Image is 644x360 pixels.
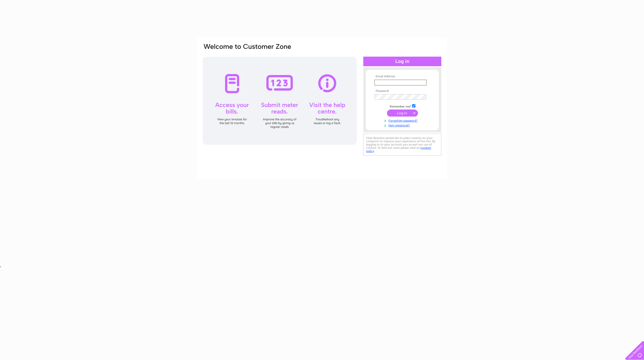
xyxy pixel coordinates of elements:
[374,123,432,127] a: Not registered?
[373,89,432,93] th: Password:
[374,118,432,123] a: Forgotten password?
[366,146,431,153] a: cookies policy
[373,103,432,109] td: Remember me?
[363,134,441,156] div: Clear Business would like to place cookies on your computer to improve your experience of the sit...
[373,75,432,78] th: Email Address:
[387,110,418,117] input: Submit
